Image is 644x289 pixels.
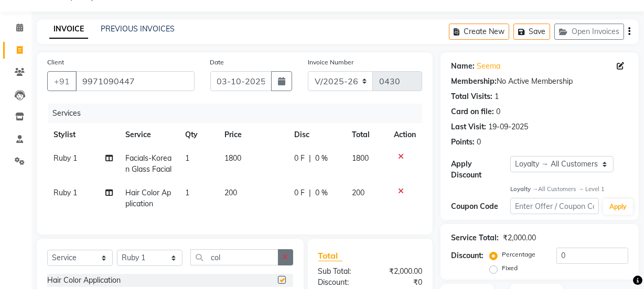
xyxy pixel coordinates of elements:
[225,153,242,163] span: 1800
[185,188,189,197] span: 1
[179,123,219,147] th: Qty
[352,153,369,163] span: 1800
[477,137,481,148] div: 0
[315,153,328,164] span: 0 %
[554,24,624,40] button: Open Invoices
[185,153,189,163] span: 1
[318,250,342,261] span: Total
[294,153,305,164] span: 0 F
[310,266,370,277] div: Sub Total:
[47,275,121,286] div: Hair Color Application
[488,121,528,132] div: 19-09-2025
[315,187,328,198] span: 0 %
[451,76,497,87] div: Membership:
[346,123,388,147] th: Total
[352,188,364,197] span: 200
[451,76,628,87] div: No Active Membership
[310,277,370,288] div: Discount:
[451,121,486,132] div: Last Visit:
[451,137,475,148] div: Points:
[502,263,518,273] label: Fixed
[370,266,430,277] div: ₹2,000.00
[49,20,88,39] a: INVOICE
[451,91,492,102] div: Total Visits:
[53,153,77,163] span: Ruby 1
[388,123,422,147] th: Action
[219,123,288,147] th: Price
[510,185,628,194] div: All Customers → Level 1
[510,185,538,193] strong: Loyalty →
[125,188,171,208] span: Hair Color Application
[603,199,633,215] button: Apply
[125,153,171,174] span: Facials-Korean Glass Facial
[495,91,499,102] div: 1
[513,24,550,40] button: Save
[451,201,510,212] div: Coupon Code
[510,198,599,214] input: Enter Offer / Coupon Code
[370,277,430,288] div: ₹0
[119,123,179,147] th: Service
[101,24,175,34] a: PREVIOUS INVOICES
[449,24,509,40] button: Create New
[308,58,353,67] label: Invoice Number
[210,58,224,67] label: Date
[47,58,64,67] label: Client
[53,188,77,197] span: Ruby 1
[47,123,119,147] th: Stylist
[451,61,475,72] div: Name:
[294,187,305,198] span: 0 F
[451,106,494,117] div: Card on file:
[47,71,77,91] button: +91
[309,153,311,164] span: |
[503,232,536,243] div: ₹2,000.00
[502,250,535,259] label: Percentage
[288,123,346,147] th: Disc
[76,71,195,91] input: Search by Name/Mobile/Email/Code
[48,104,430,123] div: Services
[225,188,238,197] span: 200
[451,250,484,261] div: Discount:
[451,232,499,243] div: Service Total:
[190,249,278,265] input: Search or Scan
[309,187,311,198] span: |
[477,61,500,72] a: Seema
[451,159,510,181] div: Apply Discount
[496,106,500,117] div: 0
